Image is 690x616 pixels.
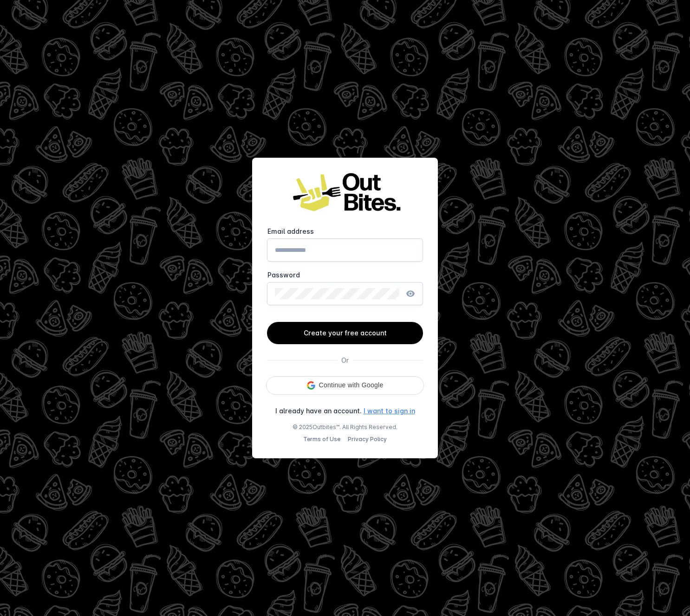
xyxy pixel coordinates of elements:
a: Terms of Use [303,436,340,443]
div: Or [341,355,349,365]
span: Create your free account [304,329,387,337]
span: © 2025 . All Rights Reserved. [293,423,397,431]
img: Logo image [289,173,401,212]
a: I want to sign in [364,406,415,416]
mat-label: Email address [267,227,314,235]
div: Continue with Google [266,376,424,395]
mat-label: Password [267,271,300,279]
a: Privacy Policy [348,436,387,443]
div: I already have an account. [275,406,362,416]
span: Continue with Google [319,380,384,390]
button: Create your free account [267,322,423,344]
a: Outbites™ [312,423,339,430]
